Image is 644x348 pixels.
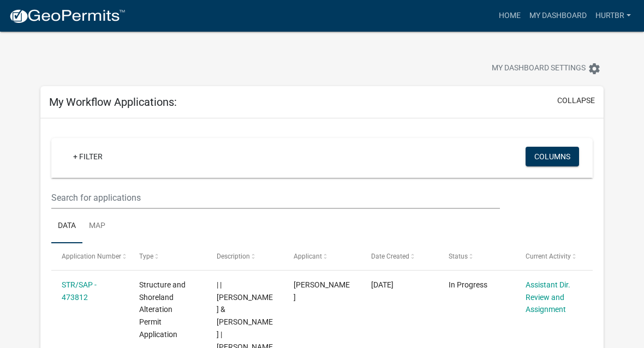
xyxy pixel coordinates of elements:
span: Application Number [62,253,121,260]
span: Applicant [294,253,322,260]
button: collapse [557,95,595,106]
datatable-header-cell: Applicant [283,243,361,269]
span: 09/04/2025 [371,280,393,289]
span: In Progress [449,280,487,289]
datatable-header-cell: Status [438,243,516,269]
a: Home [494,5,525,26]
a: STR/SAP - 473812 [62,280,97,302]
datatable-header-cell: Type [129,243,206,269]
span: My Dashboard Settings [492,62,586,75]
button: Columns [526,147,579,166]
i: settings [588,62,601,75]
datatable-header-cell: Description [206,243,283,269]
span: Current Activity [526,253,571,260]
span: Type [139,253,153,260]
a: Assistant Dir. Review and Assignment [526,280,570,314]
a: Hurtbr [591,5,635,26]
span: Description [217,253,250,260]
h5: My Workflow Applications: [49,95,177,109]
span: Date Created [371,253,409,260]
datatable-header-cell: Application Number [51,243,129,269]
span: Structure and Shoreland Alteration Permit Application [139,280,186,339]
a: Map [82,209,112,244]
input: Search for applications [51,187,500,209]
a: My Dashboard [525,5,591,26]
span: Bruce D Hurt [294,280,350,302]
button: My Dashboard Settingssettings [483,58,610,79]
datatable-header-cell: Current Activity [515,243,593,269]
datatable-header-cell: Date Created [361,243,438,269]
span: Status [449,253,468,260]
a: Data [51,209,82,244]
a: + Filter [64,147,111,166]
